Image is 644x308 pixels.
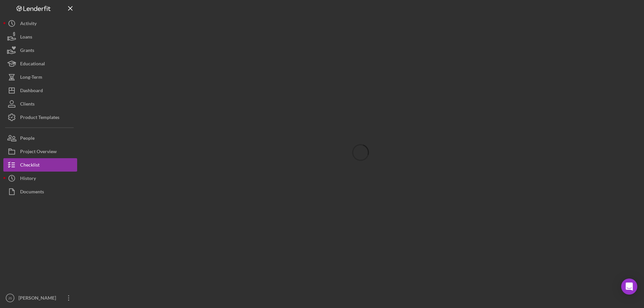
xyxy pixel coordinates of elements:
button: Project Overview [3,145,77,158]
button: Educational [3,57,77,70]
button: History [3,172,77,185]
div: Open Intercom Messenger [621,279,637,295]
button: Checklist [3,158,77,172]
button: JS[PERSON_NAME] [3,291,77,305]
button: Dashboard [3,84,77,97]
div: Dashboard [20,84,43,99]
div: Grants [20,44,34,59]
div: Documents [20,185,44,200]
button: Product Templates [3,111,77,124]
div: Project Overview [20,145,57,160]
button: Grants [3,44,77,57]
text: JS [8,296,12,300]
button: Clients [3,97,77,111]
div: Loans [20,30,32,45]
button: Loans [3,30,77,44]
div: Activity [20,17,37,32]
button: People [3,131,77,145]
div: People [20,131,35,146]
div: Clients [20,97,35,112]
div: History [20,172,36,187]
button: Documents [3,185,77,198]
button: Activity [3,17,77,30]
div: Long-Term [20,70,42,85]
div: Checklist [20,158,40,173]
button: Long-Term [3,70,77,84]
div: [PERSON_NAME] [17,291,60,306]
div: Product Templates [20,111,59,126]
div: Educational [20,57,45,72]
